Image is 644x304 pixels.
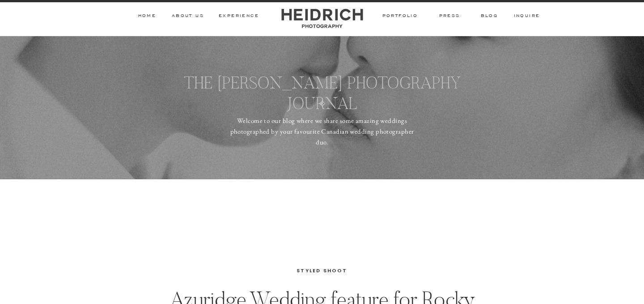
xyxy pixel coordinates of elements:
[169,13,206,21] a: ABOUT Us
[381,13,419,21] a: PORTFOLIO
[297,267,347,274] a: Styled Shoot
[480,13,499,21] a: BLOG
[217,13,261,21] a: Experience
[138,13,157,21] a: HOME
[512,13,542,21] a: inquire
[225,115,419,152] p: Welcome to our blog where we share some amazing weddings photographed by your favourite Canadian ...
[438,13,461,21] a: PRESS
[154,73,490,118] h3: THE [PERSON_NAME] PHOTOGRAPHY JOURNAL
